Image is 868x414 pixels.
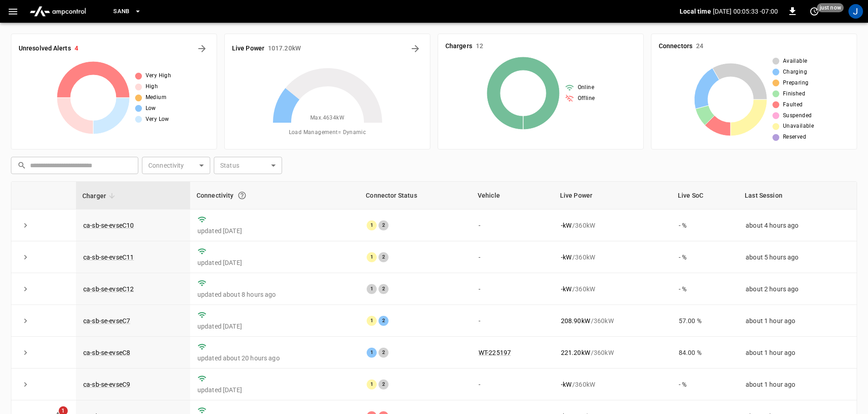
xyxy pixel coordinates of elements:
td: 84.00 % [671,337,738,369]
button: expand row [19,250,32,264]
p: - kW [561,221,571,230]
div: profile-icon [848,4,863,19]
h6: Connectors [659,41,692,51]
h6: 4 [75,44,78,54]
span: Faulted [783,100,803,110]
div: 2 [378,220,389,230]
span: Very Low [146,115,169,124]
button: All Alerts [195,41,209,56]
div: 1 [367,348,377,358]
td: about 5 hours ago [738,241,857,273]
button: expand row [19,314,32,328]
span: Finished [783,90,805,99]
h6: 24 [696,41,703,51]
td: about 1 hour ago [738,305,857,337]
div: 1 [367,284,377,294]
p: - kW [561,380,571,389]
a: ca-sb-se-evseC10 [83,222,134,229]
img: ampcontrol.io logo [26,3,90,20]
div: / 360 kW [561,221,664,230]
button: expand row [19,219,32,232]
p: 208.90 kW [561,316,590,325]
td: - [471,241,554,273]
div: 1 [367,379,377,389]
div: / 360 kW [561,348,664,357]
button: SanB [110,3,145,20]
a: WT-225197 [479,349,511,356]
button: expand row [19,282,32,296]
span: Reserved [783,133,806,142]
h6: Unresolved Alerts [19,44,71,54]
div: 2 [378,348,389,358]
button: Connection between the charger and our software. [234,187,250,204]
td: about 4 hours ago [738,209,857,241]
div: 2 [378,252,389,262]
td: - [471,273,554,305]
a: ca-sb-se-evseC11 [83,254,134,261]
span: Offline [578,94,595,103]
div: 2 [378,284,389,294]
p: updated [DATE] [197,258,352,267]
span: Preparing [783,79,809,88]
div: 1 [367,252,377,262]
td: about 1 hour ago [738,337,857,369]
th: Last Session [738,182,857,209]
p: Local time [680,7,711,16]
span: Online [578,83,594,92]
span: Low [146,104,156,113]
div: / 360 kW [561,316,664,325]
div: 2 [378,316,389,326]
td: - % [671,273,738,305]
p: 221.20 kW [561,348,590,357]
button: Energy Overview [408,41,423,56]
th: Connector Status [359,182,471,209]
a: ca-sb-se-evseC9 [83,381,130,388]
h6: Chargers [445,41,472,51]
a: ca-sb-se-evseC7 [83,317,130,324]
a: ca-sb-se-evseC8 [83,349,130,356]
span: Available [783,57,807,66]
a: ca-sb-se-evseC12 [83,285,134,293]
div: 1 [367,220,377,230]
th: Live SoC [671,182,738,209]
p: - kW [561,284,571,294]
span: Suspended [783,111,812,120]
div: 2 [378,379,389,389]
span: Very High [146,71,172,80]
span: SanB [113,6,130,17]
th: Live Power [554,182,671,209]
h6: Live Power [232,44,264,54]
h6: 1017.20 kW [268,44,301,54]
td: - % [671,241,738,273]
span: Charging [783,68,807,77]
td: - % [671,209,738,241]
button: expand row [19,346,32,359]
div: / 360 kW [561,253,664,262]
div: / 360 kW [561,284,664,294]
p: [DATE] 00:05:33 -07:00 [713,7,778,16]
td: about 1 hour ago [738,369,857,400]
td: - [471,369,554,400]
p: updated [DATE] [197,385,352,394]
td: - [471,209,554,241]
span: Charger [82,190,118,201]
p: updated [DATE] [197,226,352,235]
p: updated [DATE] [197,322,352,331]
span: Load Management = Dynamic [289,128,366,137]
td: - % [671,369,738,400]
div: / 360 kW [561,380,664,389]
h6: 12 [476,41,483,51]
div: Connectivity [197,187,353,204]
p: - kW [561,253,571,262]
th: Vehicle [471,182,554,209]
span: Max. 4634 kW [310,114,344,123]
span: High [146,82,158,91]
td: about 2 hours ago [738,273,857,305]
td: - [471,305,554,337]
span: Medium [146,93,167,102]
p: updated about 8 hours ago [197,290,352,299]
span: Unavailable [783,122,814,131]
div: 1 [367,316,377,326]
span: just now [817,3,844,12]
td: 57.00 % [671,305,738,337]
